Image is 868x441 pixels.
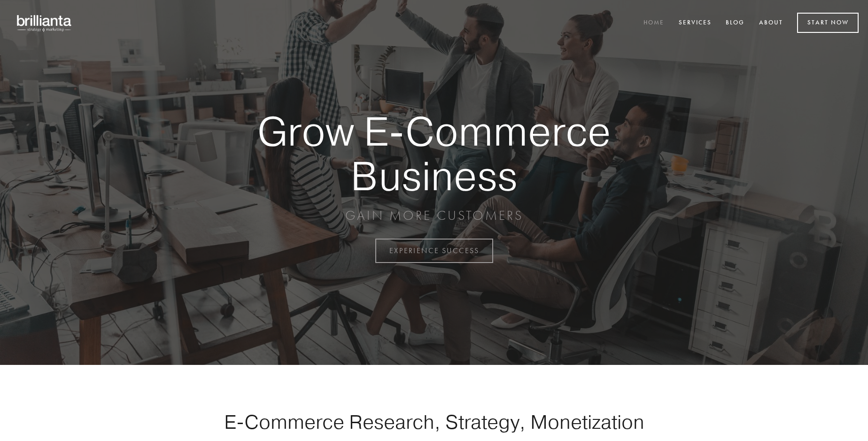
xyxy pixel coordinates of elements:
strong: Grow E-Commerce Business [225,109,643,198]
a: Services [673,15,718,31]
img: brillianta - research, strategy, marketing [9,9,80,37]
a: Start Now [797,13,859,33]
p: GAIN MORE CUSTOMERS [225,207,643,224]
h1: E-Commerce Research, Strategy, Monetization [194,410,674,433]
a: EXPERIENCE SUCCESS [375,239,493,263]
a: About [753,15,789,31]
a: Blog [720,15,751,31]
a: Home [637,15,670,31]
